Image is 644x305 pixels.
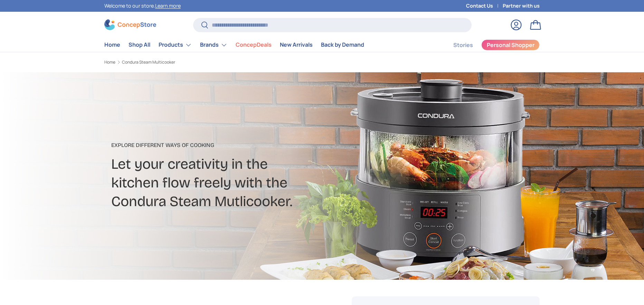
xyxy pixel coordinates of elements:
[481,39,540,50] a: Personal Shopper
[129,38,150,52] a: Shop All
[487,42,534,48] span: Personal Shopper
[196,38,231,52] summary: Brands
[104,2,181,10] p: Welcome to our store.
[104,19,156,30] img: ConcepStore
[437,38,540,52] nav: Secondary
[503,2,540,10] a: Partner with us
[104,59,335,65] nav: Breadcrumbs
[200,38,227,52] a: Brands
[236,38,272,52] a: ConcepDeals
[321,38,364,52] a: Back by Demand
[159,38,192,52] a: Products
[155,2,181,9] a: Learn more
[104,38,364,52] nav: Primary
[111,141,377,149] p: Explore different ways of cooking
[104,60,115,64] a: Home
[104,38,120,52] a: Home
[280,38,313,52] a: New Arrivals
[466,2,503,10] a: Contact Us
[453,38,473,52] a: Stories
[111,155,377,211] h2: Let your creativity in the kitchen flow freely with the Condura Steam Mutlicooker.
[154,38,196,52] summary: Products
[122,60,175,64] a: Condura Steam Multicooker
